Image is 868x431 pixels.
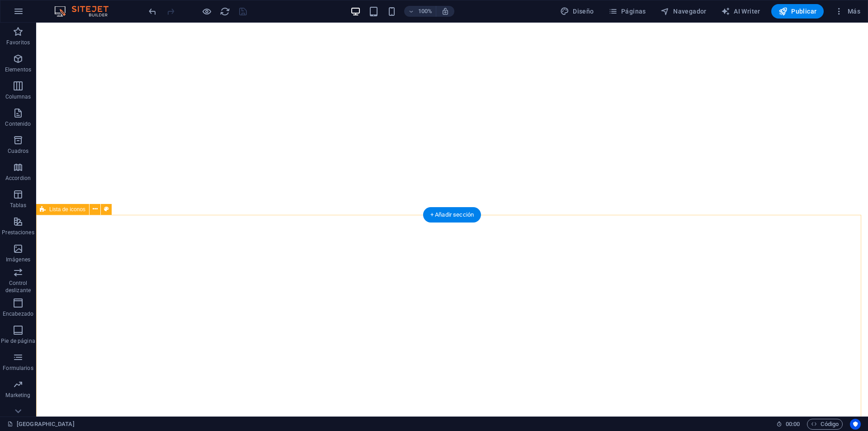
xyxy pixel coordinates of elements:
[778,7,817,16] span: Publicar
[418,6,432,17] h6: 100%
[423,207,481,223] div: + Añadir sección
[605,4,650,19] button: Páginas
[660,7,707,16] span: Navegador
[404,6,436,17] button: 100%
[5,66,31,73] p: Elementos
[219,6,230,17] button: reload
[6,39,30,46] p: Favoritos
[771,4,824,19] button: Publicar
[5,392,30,399] p: Marketing
[7,419,75,430] a: Haz clic para cancelar la selección y doble clic para abrir páginas
[49,207,85,212] span: Lista de iconos
[807,419,843,430] button: Código
[657,4,710,19] button: Navegador
[2,229,34,236] p: Prestaciones
[609,7,646,16] span: Páginas
[792,421,793,427] span: :
[8,147,29,155] p: Cuadros
[147,6,158,17] button: undo
[831,4,864,19] button: Más
[220,6,230,17] i: Volver a cargar página
[10,202,27,209] p: Tablas
[835,7,860,16] span: Más
[557,4,598,19] div: Diseño (Ctrl+Alt+Y)
[786,419,800,430] span: 00 00
[5,120,31,128] p: Contenido
[5,93,31,100] p: Columnas
[721,7,760,16] span: AI Writer
[776,419,800,430] h6: Tiempo de la sesión
[560,7,594,16] span: Diseño
[1,337,35,345] p: Pie de página
[3,310,33,317] p: Encabezado
[52,6,120,17] img: Editor Logo
[557,4,598,19] button: Diseño
[6,256,30,263] p: Imágenes
[717,4,764,19] button: AI Writer
[5,175,31,182] p: Accordion
[147,6,158,17] i: Deshacer: Cambiar estilo (Ctrl+Z)
[850,419,861,430] button: Usercentrics
[441,7,449,15] i: Al redimensionar, ajustar el nivel de zoom automáticamente para ajustarse al dispositivo elegido.
[811,419,839,430] span: Código
[3,365,33,372] p: Formularios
